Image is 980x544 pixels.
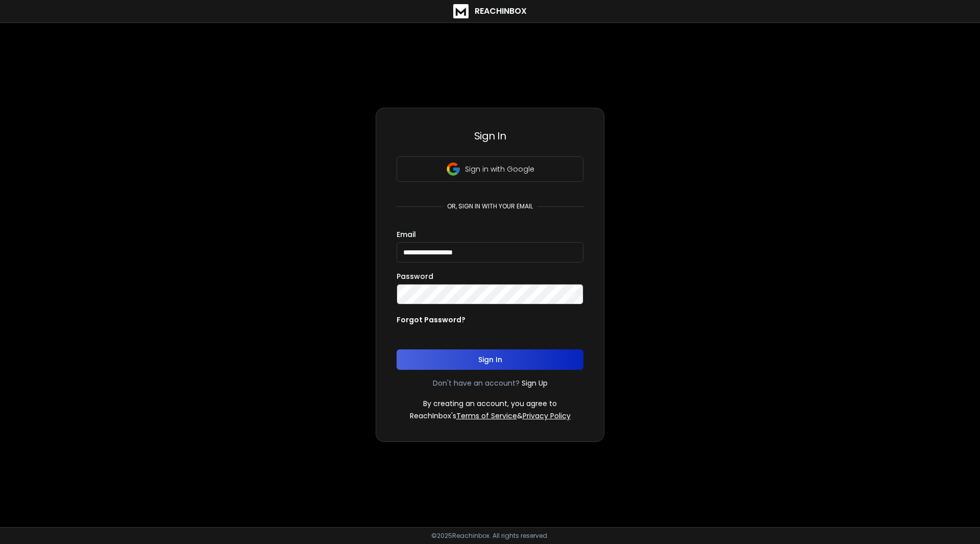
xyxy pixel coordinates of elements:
[431,532,549,540] p: © 2025 Reachinbox. All rights reserved.
[475,5,527,17] h1: ReachInbox
[453,4,469,18] img: logo
[456,411,517,421] a: Terms of Service
[443,202,537,210] p: or, sign in with your email
[397,315,465,325] p: Forgot Password?
[397,349,583,370] button: Sign In
[397,129,583,143] h3: Sign In
[465,164,534,174] p: Sign in with Google
[522,378,548,388] a: Sign Up
[397,273,433,280] label: Password
[453,4,527,18] a: ReachInbox
[523,411,571,421] a: Privacy Policy
[397,231,416,238] label: Email
[433,378,520,388] p: Don't have an account?
[410,411,571,421] p: ReachInbox's &
[397,156,583,182] button: Sign in with Google
[423,398,557,409] p: By creating an account, you agree to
